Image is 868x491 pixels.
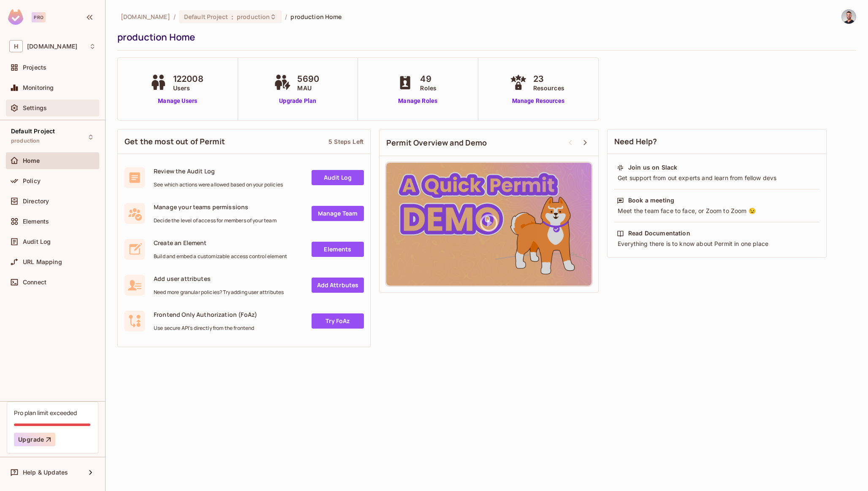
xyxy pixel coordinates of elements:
[148,97,208,105] a: Manage Users
[23,469,68,476] span: Help & Updates
[11,128,55,135] span: Default Project
[533,84,564,92] span: Resources
[32,12,46,22] div: Pro
[23,178,41,184] span: Policy
[23,157,40,164] span: Home
[154,167,283,175] span: Review the Audit Log
[23,238,51,245] span: Audit Log
[23,259,62,265] span: URL Mapping
[290,13,342,21] span: production Home
[173,73,203,85] span: 122008
[395,97,441,105] a: Manage Roles
[154,203,277,211] span: Manage your teams permissions
[272,97,323,105] a: Upgrade Plan
[312,278,364,293] a: Add Attrbutes
[154,217,277,224] span: Decide the level of access for members of your team
[420,84,437,92] span: Roles
[297,84,319,92] span: MAU
[154,289,284,296] span: Need more granular policies? Try adding user attributes
[297,73,319,85] span: 5690
[628,196,674,205] div: Book a meeting
[154,253,287,260] span: Build and embed a customizable access control element
[617,240,817,248] div: Everything there is to know about Permit in one place
[842,10,856,24] img: dor@honeycombinsurance.com
[27,43,77,50] span: Workspace: honeycombinsurance.com
[154,239,287,247] span: Create an Element
[14,433,55,446] button: Upgrade
[11,138,40,144] span: production
[8,9,23,25] img: SReyMgAAAABJRU5ErkJggg==
[617,207,817,215] div: Meet the team face to face, or Zoom to Zoom 😉
[328,138,363,146] div: 5 Steps Left
[508,97,569,105] a: Manage Resources
[9,40,23,52] span: H
[614,136,657,147] span: Need Help?
[628,163,677,172] div: Join us on Slack
[23,279,46,286] span: Connect
[617,174,817,182] div: Get support from out experts and learn from fellow devs
[121,13,170,21] span: the active workspace
[154,325,257,332] span: Use secure API's directly from the frontend
[23,64,46,71] span: Projects
[23,218,49,225] span: Elements
[174,13,176,21] li: /
[154,275,284,283] span: Add user attributes
[23,198,49,205] span: Directory
[23,84,54,91] span: Monitoring
[312,242,364,257] a: Elements
[628,229,690,237] div: Read Documentation
[117,31,852,43] div: production Home
[285,13,287,21] li: /
[312,206,364,221] a: Manage Team
[14,409,77,417] div: Pro plan limit exceeded
[533,73,564,85] span: 23
[23,105,47,111] span: Settings
[420,73,437,85] span: 49
[237,13,270,21] span: production
[154,181,283,188] span: See which actions were allowed based on your policies
[386,138,487,148] span: Permit Overview and Demo
[231,13,234,20] span: :
[173,84,203,92] span: Users
[184,13,228,21] span: Default Project
[312,313,364,329] a: Try FoAz
[125,136,225,147] span: Get the most out of Permit
[154,310,257,318] span: Frontend Only Authorization (FoAz)
[312,170,364,185] a: Audit Log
